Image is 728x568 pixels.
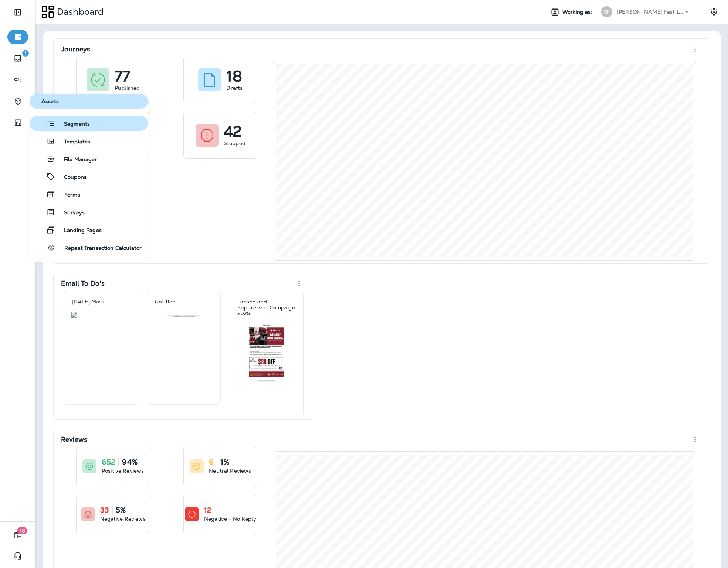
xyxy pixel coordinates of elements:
[7,5,28,20] button: Expand Sidebar
[71,312,131,318] img: 78286899-832d-4963-b1ce-cf8bf1cbcc45.jpg
[55,121,90,128] span: Segments
[30,205,148,220] button: Surveys
[30,169,148,184] button: Coupons
[209,467,251,475] p: Neutral Reviews
[122,458,137,466] p: 94%
[61,45,90,53] p: Journeys
[55,210,85,217] span: Surveys
[55,245,142,252] span: Repeat Transaction Calculator
[61,436,87,443] p: Reviews
[30,152,148,166] button: File Manager
[224,140,246,147] p: Stopped
[204,515,256,523] p: Negative - No Reply
[61,280,105,287] p: Email To Do's
[30,94,148,109] button: Assets
[55,192,80,199] span: Forms
[226,84,243,92] p: Drafts
[100,506,109,514] p: 33
[102,458,115,466] p: 652
[707,5,721,18] button: Settings
[30,240,148,255] button: Repeat Transaction Calculator
[54,6,104,17] p: Dashboard
[30,222,148,237] button: Landing Pages
[33,98,145,105] span: Assets
[115,72,130,80] p: 77
[209,458,214,466] p: 6
[224,128,241,135] p: 42
[30,116,148,131] button: Segments
[204,506,211,514] p: 12
[30,187,148,202] button: Forms
[237,299,296,316] p: Lapsed and Suppressed Campaign 2025
[155,299,176,305] p: Untitled
[55,139,90,146] span: Templates
[55,174,87,181] span: Coupons
[226,72,242,80] p: 18
[237,324,296,382] img: 22507ef8-5364-4896-b74d-b10b123f8442.jpg
[617,9,683,15] p: [PERSON_NAME] Fast Lube dba [PERSON_NAME]
[220,458,229,466] p: 1%
[116,506,126,514] p: 5%
[30,134,148,149] button: Templates
[102,467,144,475] p: Positive Reviews
[100,515,146,523] p: Negative Reviews
[72,299,105,305] p: [DATE] Mass
[17,527,27,534] span: 18
[115,84,140,92] p: Published
[601,6,612,17] div: GF
[562,9,594,15] span: Working as:
[154,312,213,317] img: 69a3e87b-4639-41af-abfd-98261be586b2.jpg
[55,156,97,163] span: File Manager
[55,227,102,234] span: Landing Pages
